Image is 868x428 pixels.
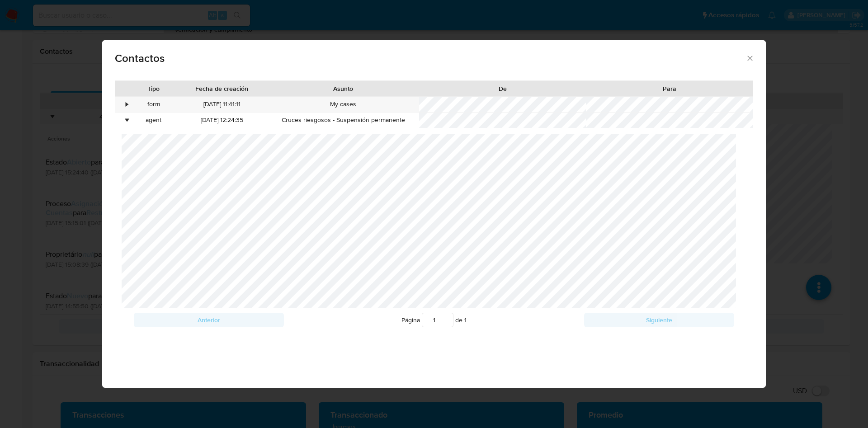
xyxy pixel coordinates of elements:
[425,84,580,93] div: De
[115,53,745,64] span: Contactos
[131,97,177,112] div: form
[268,97,420,112] div: My cases
[176,97,267,112] div: [DATE] 11:41:11
[592,84,746,93] div: Para
[745,54,754,62] button: close
[176,113,267,128] div: [DATE] 12:24:35
[126,116,128,125] div: •
[134,313,284,327] button: Anterior
[126,100,128,109] div: •
[137,84,170,93] div: Tipo
[464,315,467,325] span: 1
[401,313,467,327] span: Página de
[584,313,734,327] button: Siguiente
[268,113,420,128] div: Cruces riesgosos - Suspensión permanente
[131,113,177,128] div: agent
[183,84,261,93] div: Fecha de creación
[274,84,413,93] div: Asunto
